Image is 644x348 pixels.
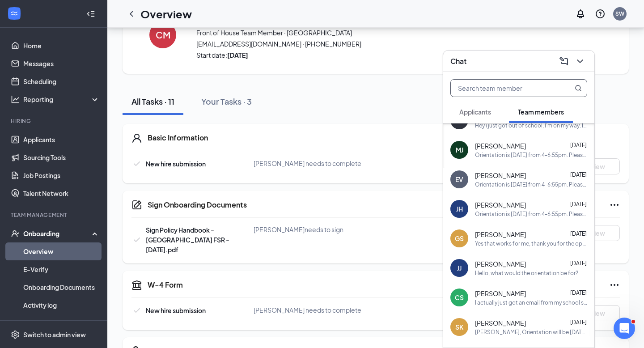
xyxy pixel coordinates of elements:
h4: CM [156,32,170,38]
div: Yes that works for me, thank you for the opportunity. [475,240,587,247]
span: [DATE] [570,260,587,267]
a: Team [23,314,100,332]
div: MJ [456,145,463,154]
a: Onboarding Documents [23,278,100,296]
svg: User [131,133,142,144]
div: Hiring [11,117,98,125]
a: Activity log [23,296,100,314]
a: Applicants [23,131,100,149]
iframe: Intercom live chat [614,318,635,339]
h5: Sign Onboarding Documents [148,200,247,210]
svg: Ellipses [609,199,620,210]
span: [EMAIL_ADDRESS][DOMAIN_NAME] · [PHONE_NUMBER] [196,39,512,48]
svg: WorkstreamLogo [10,9,19,18]
span: [DATE] [570,319,587,326]
span: [DATE] [570,289,587,296]
button: ComposeMessage [557,54,571,68]
div: CS [455,293,464,302]
span: [PERSON_NAME] [475,141,526,150]
a: Sourcing Tools [23,149,100,166]
strong: [DATE] [227,51,248,59]
a: E-Verify [23,260,100,278]
span: [PERSON_NAME] [475,171,526,180]
svg: UserCheck [11,229,20,238]
h5: Basic Information [148,133,208,143]
div: GS [455,234,464,243]
svg: ChevronLeft [126,8,137,19]
a: Talent Network [23,184,100,202]
div: I actually just got an email from my school saying that the exam will not end until 4, so I will ... [475,299,587,306]
svg: MagnifyingGlass [575,85,582,92]
span: [DATE] [570,201,587,208]
svg: Settings [11,330,20,339]
span: [PERSON_NAME] [475,200,526,209]
span: Start date: [196,51,512,59]
button: View [575,158,620,174]
h3: Chat [450,56,466,66]
span: [PERSON_NAME] needs to complete [254,159,361,167]
h1: Overview [140,6,192,21]
svg: Checkmark [131,305,142,316]
div: JJ [457,263,462,272]
div: Hello, what would the orientation be for? [475,269,578,277]
a: Overview [23,242,100,260]
svg: Ellipses [609,280,620,290]
span: New hire submission [146,160,206,168]
span: Sign Policy Handbook - [GEOGRAPHIC_DATA] FSR - [DATE].pdf [146,226,229,254]
button: View [575,225,620,241]
svg: Checkmark [131,158,142,169]
span: [PERSON_NAME] [475,289,526,298]
a: Job Postings [23,166,100,184]
div: Your Tasks · 3 [201,96,252,107]
svg: QuestionInfo [595,8,606,19]
span: [PERSON_NAME] needs to complete [254,306,361,314]
svg: TaxGovernmentIcon [131,280,142,290]
div: Hey i just got out of school, I'm on my way. I'll be there as quick as i can! [475,122,587,129]
div: [PERSON_NAME] needs to sign [254,225,416,234]
span: [DATE] [570,142,587,149]
div: Reporting [23,95,100,104]
div: Switch to admin view [23,330,86,339]
button: ChevronDown [573,54,587,68]
input: Search team member [451,80,557,97]
span: [DATE] [570,171,587,178]
svg: ComposeMessage [559,56,569,67]
div: All Tasks · 11 [131,96,174,107]
div: EV [455,175,463,184]
svg: Analysis [11,95,20,104]
span: [PERSON_NAME] [475,259,526,268]
span: [PERSON_NAME] [475,230,526,239]
span: [PERSON_NAME] [475,318,526,327]
span: Applicants [459,108,491,116]
div: Onboarding [23,229,92,238]
div: Team Management [11,211,98,219]
div: Orientation is [DATE] from 4-6:55pm. Please be on time and bring your IDs to show in person. If y... [475,210,587,218]
a: Messages [23,55,100,72]
div: SK [455,323,463,331]
svg: Checkmark [131,234,142,245]
button: CM [140,10,185,59]
span: Front of House Team Member · [GEOGRAPHIC_DATA] [196,28,512,37]
span: New hire submission [146,306,206,314]
span: Team members [518,108,564,116]
svg: Notifications [575,8,586,19]
div: JH [456,204,463,213]
div: [PERSON_NAME], Orientation will be [DATE][DATE] 5pm, at the store. We are so happy to have you he... [475,328,587,336]
div: SW [615,10,624,17]
h5: W-4 Form [148,280,183,290]
span: [DATE] [570,230,587,237]
svg: CompanyDocumentIcon [131,199,142,210]
div: Orientation is [DATE] from 4-6:55pm. Please be on time and bring your IDs to show in person. If y... [475,151,587,159]
a: Home [23,37,100,55]
a: Scheduling [23,72,100,90]
svg: ChevronDown [575,56,585,67]
svg: Collapse [86,9,95,18]
div: Orientation is [DATE] from 4-6:55pm. Please be on time and bring your IDs to show in person. If y... [475,181,587,188]
button: View [575,305,620,321]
